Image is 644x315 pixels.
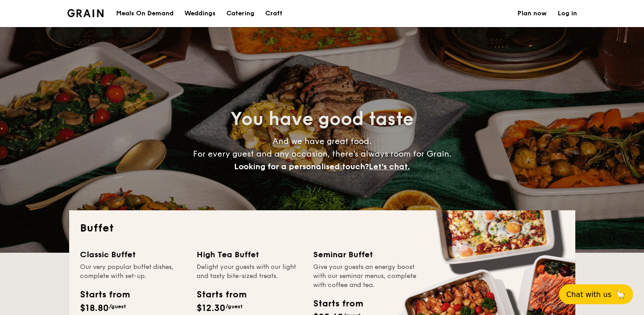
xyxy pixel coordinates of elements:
a: Logotype [67,9,104,17]
span: /guest [109,303,126,310]
div: Starts from [80,288,129,301]
span: 🦙 [615,289,626,300]
span: /guest [226,303,243,310]
div: High Tea Buffet [197,248,302,261]
div: Starts from [313,297,362,310]
div: Our very popular buffet dishes, complete with set-up. [80,263,186,281]
span: $18.80 [80,303,109,314]
h2: Buffet [80,221,564,236]
span: Chat with us [566,290,611,299]
img: Grain [67,9,104,17]
span: $12.30 [197,303,226,314]
div: Classic Buffet [80,248,186,261]
div: Seminar Buffet [313,248,419,261]
button: Chat with us🦙 [559,284,633,304]
div: Give your guests an energy boost with our seminar menus, complete with coffee and tea. [313,263,419,290]
div: Delight your guests with our light and tasty bite-sized treats. [197,263,302,281]
div: Starts from [197,288,246,301]
span: Let's chat. [369,162,410,171]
